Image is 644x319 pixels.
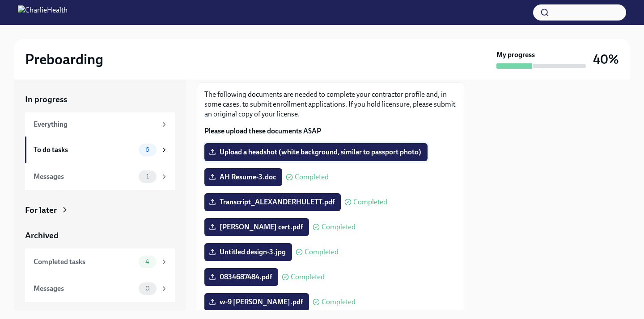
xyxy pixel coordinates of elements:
[204,143,428,161] label: Upload a headshot (white background, similar to passport photo)
[211,148,421,157] span: Upload a headshot (white background, similar to passport photo)
[34,120,157,129] div: Everything
[25,112,175,137] a: Everything
[211,198,335,207] span: Transcript_ALEXANDERHULETT.pdf
[353,199,387,206] span: Completed
[141,173,154,180] span: 1
[211,298,303,307] span: w-9 [PERSON_NAME].pdf
[204,127,321,135] strong: Please upload these documents ASAP
[25,163,175,190] a: Messages1
[34,284,135,294] div: Messages
[18,5,68,20] img: CharlieHealth
[25,204,57,216] div: For later
[25,50,103,68] h2: Preboarding
[211,273,272,282] span: 0834687484.pdf
[25,137,175,163] a: To do tasks6
[322,298,356,306] span: Completed
[140,285,155,292] span: 0
[204,268,278,286] label: 0834687484.pdf
[322,224,356,231] span: Completed
[25,204,175,216] a: For later
[140,258,155,265] span: 4
[204,193,341,211] label: Transcript_ALEXANDERHULETT.pdf
[211,248,286,257] span: Untitled design-3.jpg
[593,51,619,67] h3: 40%
[204,243,292,261] label: Untitled design-3.jpg
[34,257,135,267] div: Completed tasks
[211,173,276,182] span: AH Resume-3.doc
[305,249,339,256] span: Completed
[211,223,303,232] span: [PERSON_NAME] cert.pdf
[34,172,135,182] div: Messages
[291,273,325,281] span: Completed
[295,174,329,181] span: Completed
[204,218,309,236] label: [PERSON_NAME] cert.pdf
[25,275,175,302] a: Messages0
[25,230,175,241] a: Archived
[25,249,175,275] a: Completed tasks4
[34,145,135,155] div: To do tasks
[204,168,282,186] label: AH Resume-3.doc
[496,50,535,60] strong: My progress
[140,146,155,153] span: 6
[204,293,309,311] label: w-9 [PERSON_NAME].pdf
[204,90,458,119] p: The following documents are needed to complete your contractor profile and, in some cases, to sub...
[25,94,175,105] a: In progress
